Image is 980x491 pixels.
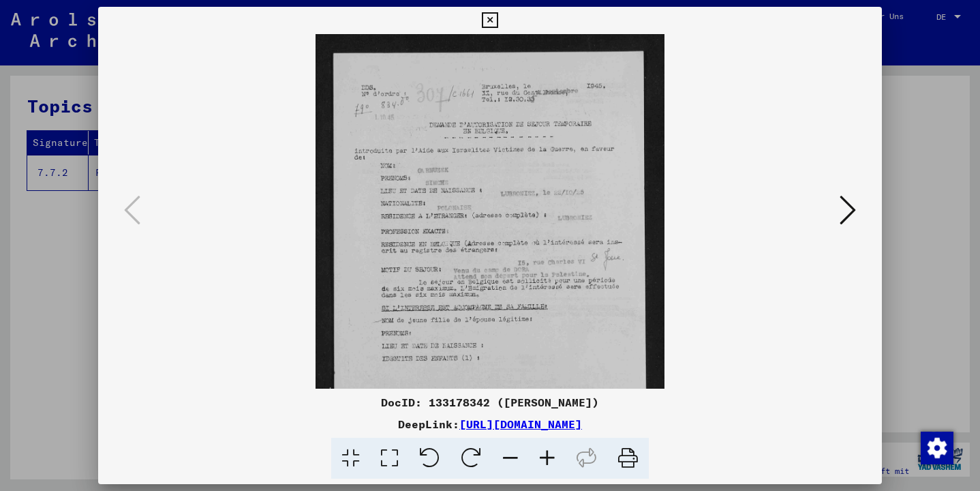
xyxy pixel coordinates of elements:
div: Zustimmung ändern [920,431,953,464]
img: Zustimmung ändern [921,432,953,464]
div: DocID: 133178342 ([PERSON_NAME]) [98,394,882,411]
a: [URL][DOMAIN_NAME] [459,417,582,431]
div: DeepLink: [98,416,882,432]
